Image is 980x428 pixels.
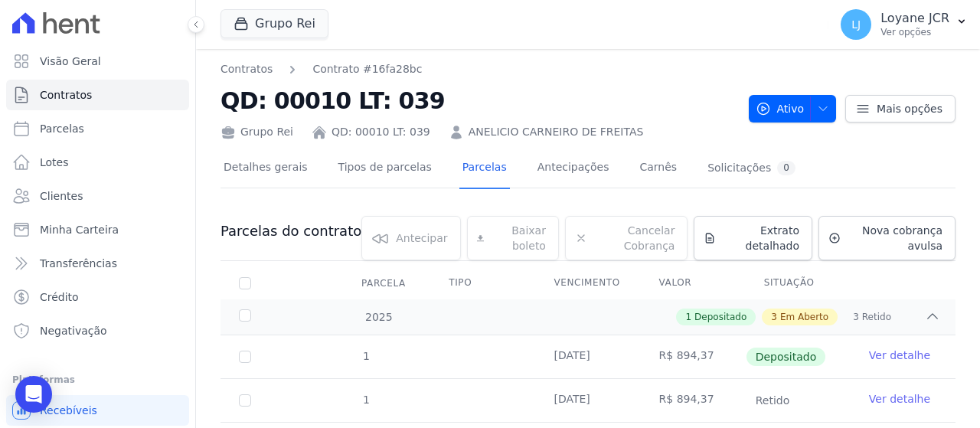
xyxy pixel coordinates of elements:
[6,147,189,178] a: Lotes
[430,267,535,299] th: Tipo
[343,268,424,299] div: Parcela
[641,267,746,299] th: Valor
[6,248,189,279] a: Transferências
[40,323,107,338] span: Negativação
[6,80,189,110] a: Contratos
[15,376,52,413] div: Open Intercom Messenger
[641,379,746,422] td: R$ 894,37
[862,310,891,324] span: Retido
[641,335,746,378] td: R$ 894,37
[636,149,680,189] a: Carnês
[6,214,189,245] a: Minha Carteira
[40,121,84,136] span: Parcelas
[780,310,828,324] span: Em Aberto
[220,61,422,77] nav: Breadcrumb
[869,391,930,407] a: Ver detalhe
[6,46,189,77] a: Visão Geral
[707,161,795,175] div: Solicitações
[469,124,644,140] a: ANELICIO CARNEIRO DE FREITAS
[845,95,955,123] a: Mais opções
[685,310,691,324] span: 1
[777,161,795,175] div: 0
[6,395,189,426] a: Recebíveis
[756,95,805,123] span: Ativo
[220,9,328,38] button: Grupo Rei
[694,216,812,260] a: Extrato detalhado
[880,11,949,26] p: Loyane JCR
[40,256,117,271] span: Transferências
[6,315,189,346] a: Negativação
[853,310,859,324] span: 3
[12,371,183,389] div: Plataformas
[220,149,311,189] a: Detalhes gerais
[535,379,640,422] td: [DATE]
[746,267,851,299] th: Situação
[704,149,799,189] a: Solicitações0
[6,181,189,211] a: Clientes
[335,149,435,189] a: Tipos de parcelas
[828,3,980,46] button: LJ Loyane JCR Ver opções
[239,394,251,407] input: Só é possível selecionar pagamentos em aberto
[6,113,189,144] a: Parcelas
[239,351,251,363] input: Só é possível selecionar pagamentos em aberto
[332,124,430,140] a: QD: 00010 LT: 039
[818,216,955,260] a: Nova cobrança avulsa
[851,19,861,30] span: LJ
[40,289,79,305] span: Crédito
[220,222,361,240] h3: Parcelas do contrato
[40,87,92,103] span: Contratos
[749,95,837,123] button: Ativo
[535,267,640,299] th: Vencimento
[40,54,101,69] span: Visão Geral
[877,101,942,116] span: Mais opções
[361,394,370,406] span: 1
[847,223,942,253] span: Nova cobrança avulsa
[40,403,97,418] span: Recebíveis
[220,61,273,77] a: Contratos
[722,223,799,253] span: Extrato detalhado
[535,335,640,378] td: [DATE]
[361,350,370,362] span: 1
[534,149,612,189] a: Antecipações
[40,155,69,170] span: Lotes
[220,61,737,77] nav: Breadcrumb
[694,310,746,324] span: Depositado
[40,188,83,204] span: Clientes
[220,83,737,118] h2: QD: 00010 LT: 039
[6,282,189,312] a: Crédito
[880,26,949,38] p: Ver opções
[746,348,826,366] span: Depositado
[220,124,293,140] div: Grupo Rei
[869,348,930,363] a: Ver detalhe
[312,61,422,77] a: Contrato #16fa28bc
[40,222,119,237] span: Minha Carteira
[771,310,777,324] span: 3
[746,391,799,410] span: Retido
[459,149,510,189] a: Parcelas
